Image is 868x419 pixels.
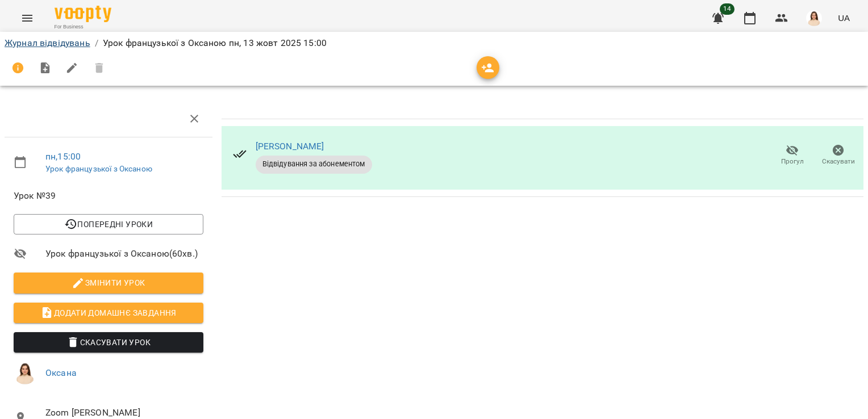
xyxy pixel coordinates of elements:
[822,157,855,166] span: Скасувати
[256,141,324,152] a: [PERSON_NAME]
[781,157,804,166] span: Прогул
[45,164,152,173] a: Урок французької з Оксаною
[14,5,41,32] button: Menu
[23,217,194,231] span: Попередні уроки
[14,332,203,353] button: Скасувати Урок
[806,10,822,26] img: 76124efe13172d74632d2d2d3678e7ed.png
[5,37,90,48] a: Журнал відвідувань
[45,247,203,261] span: Урок французької з Оксаною ( 60 хв. )
[23,336,194,349] span: Скасувати Урок
[815,140,861,171] button: Скасувати
[103,36,327,50] p: Урок французької з Оксаною пн, 13 жовт 2025 15:00
[23,276,194,290] span: Змінити урок
[14,189,203,203] span: Урок №39
[14,273,203,293] button: Змінити урок
[14,214,203,234] button: Попередні уроки
[256,159,372,169] span: Відвідування за абонементом
[45,367,77,378] a: Оксана
[769,140,815,171] button: Прогул
[14,362,36,384] img: 76124efe13172d74632d2d2d3678e7ed.png
[55,6,111,22] img: Voopty Logo
[833,7,854,28] button: UA
[720,3,735,15] span: 14
[45,151,81,162] a: пн , 15:00
[838,12,850,24] span: UA
[23,306,194,320] span: Додати домашнє завдання
[5,36,863,50] nav: breadcrumb
[95,36,98,50] li: /
[55,23,111,31] span: For Business
[14,303,203,323] button: Додати домашнє завдання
